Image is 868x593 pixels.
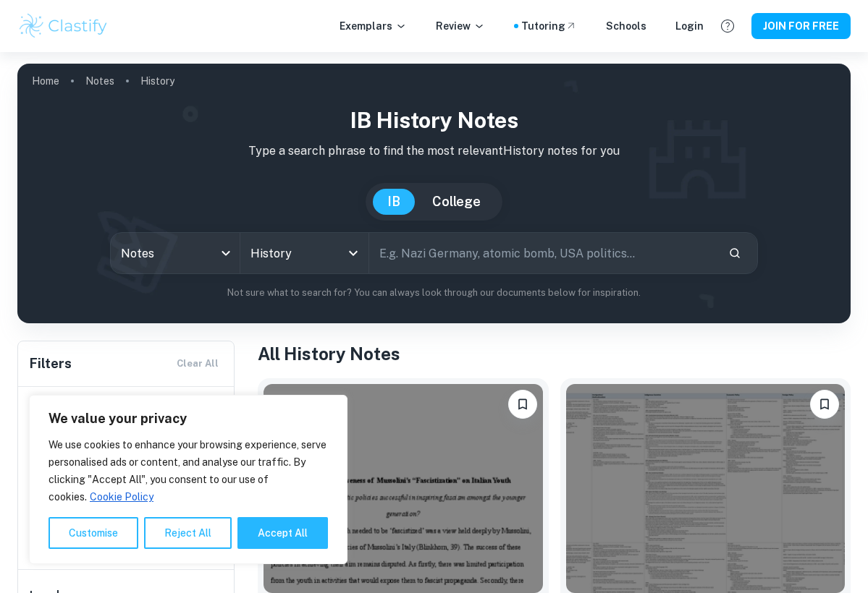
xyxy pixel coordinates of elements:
[29,142,839,160] p: Type a search phrase to find the most relevant History notes for you
[340,18,407,34] p: Exemplars
[29,104,839,137] h1: IB History Notes
[30,354,72,374] h6: Filters
[373,189,415,215] button: IB
[606,18,646,34] a: Schools
[144,517,232,549] button: Reject All
[715,14,740,38] button: Help and Feedback
[29,286,839,300] p: Not sure what to search for? You can always look through our documents below for inspiration.
[89,490,154,503] a: Cookie Policy
[17,12,109,40] img: Clastify logo
[369,233,717,273] input: E.g. Nazi Germany, atomic bomb, USA politics...
[675,18,704,34] a: Login
[49,517,138,549] button: Customise
[29,395,347,564] div: We value your privacy
[237,517,328,549] button: Accept All
[140,73,174,89] p: History
[111,233,240,273] div: Notes
[17,64,851,323] img: profile cover
[85,71,114,91] a: Notes
[264,384,543,593] img: History Notes example thumbnail: Were Mussolini’s domestic policies succe
[49,410,328,427] p: We value your privacy
[521,18,577,34] a: Tutoring
[508,390,537,419] button: Please log in to bookmark exemplars
[722,241,747,265] button: Search
[566,384,846,593] img: History Notes example thumbnail: IB HL History Oceania Developments
[751,13,851,39] button: JOIN FOR FREE
[32,71,59,91] a: Home
[418,189,495,215] button: College
[258,341,851,367] h1: All History Notes
[49,436,328,505] p: We use cookies to enhance your browsing experience, serve personalised ads or content, and analys...
[343,243,363,263] button: Open
[436,18,485,34] p: Review
[810,390,839,419] button: Please log in to bookmark exemplars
